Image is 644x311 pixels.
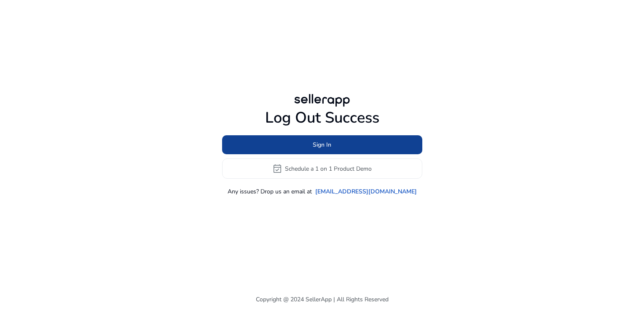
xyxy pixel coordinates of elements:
[222,135,422,154] button: Sign In
[272,164,282,174] span: event_available
[315,187,417,196] a: [EMAIL_ADDRESS][DOMAIN_NAME]
[222,109,422,127] h1: Log Out Success
[228,187,312,196] p: Any issues? Drop us an email at
[313,140,331,149] span: Sign In
[222,158,422,179] button: event_availableSchedule a 1 on 1 Product Demo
